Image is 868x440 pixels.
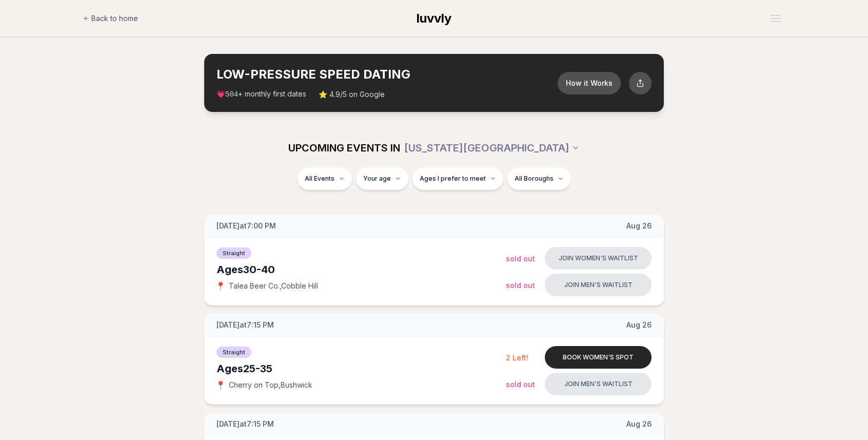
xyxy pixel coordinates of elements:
[545,373,652,395] button: Join men's waitlist
[420,175,486,183] span: Ages I prefer to meet
[545,346,652,369] button: Book women's spot
[229,281,318,291] span: Talea Beer Co. , Cobble Hill
[216,262,506,277] div: Ages 30-40
[506,353,528,362] span: 2 Left!
[216,347,251,358] span: Straight
[417,10,451,27] a: luvvly
[216,419,274,429] span: [DATE] at 7:15 PM
[363,175,391,183] span: Your age
[229,380,312,390] span: Cherry on Top , Bushwick
[225,90,238,99] span: 504
[417,11,451,26] span: luvvly
[506,281,535,290] span: Sold Out
[216,361,506,376] div: Ages 25-35
[356,167,408,190] button: Your age
[216,66,558,83] h2: LOW-PRESSURE SPEED DATING
[515,175,554,183] span: All Boroughs
[626,320,652,330] span: Aug 26
[298,167,352,190] button: All Events
[766,11,785,26] button: Open menu
[216,221,276,231] span: [DATE] at 7:00 PM
[216,320,274,330] span: [DATE] at 7:15 PM
[412,167,503,190] button: Ages I prefer to meet
[507,167,571,190] button: All Boroughs
[83,8,138,29] a: Back to home
[91,13,138,24] span: Back to home
[545,247,652,270] button: Join women's waitlist
[506,380,535,389] span: Sold Out
[558,72,621,94] button: How it Works
[288,141,400,155] span: UPCOMING EVENTS IN
[216,381,225,389] span: 📍
[404,137,580,159] button: [US_STATE][GEOGRAPHIC_DATA]
[545,274,652,296] button: Join men's waitlist
[506,254,535,263] span: Sold Out
[305,175,334,183] span: All Events
[216,282,225,290] span: 📍
[319,89,385,100] span: ⭐ 4.9/5 on Google
[626,419,652,429] span: Aug 26
[216,247,251,259] span: Straight
[216,89,306,100] span: 💗 + monthly first dates
[626,221,652,231] span: Aug 26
